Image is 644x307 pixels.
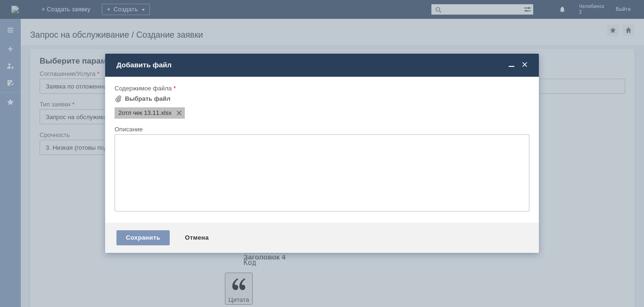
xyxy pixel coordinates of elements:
div: Описание [115,126,528,132]
span: 2отл чек 13.11.xlsx [159,109,172,117]
div: Добавить файл [116,61,529,69]
span: Закрыть [520,61,529,69]
div: Выбрать файл [125,95,171,103]
div: С добрым вечером . [PERSON_NAME] . Удалите пожалуйста отложенные чеки [4,4,138,19]
span: 2отл чек 13.11.xlsx [118,109,159,117]
span: Свернуть (Ctrl + M) [507,61,516,69]
div: Содержимое файла [115,85,528,91]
